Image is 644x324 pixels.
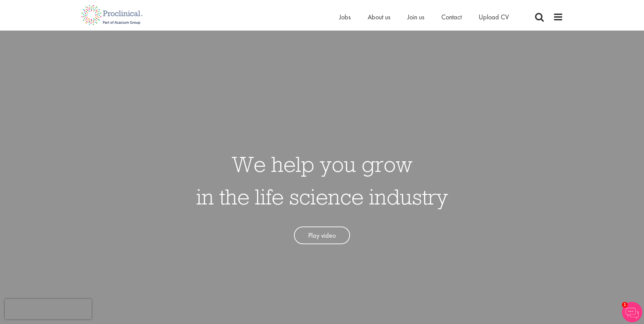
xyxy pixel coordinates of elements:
span: 1 [622,302,628,308]
a: Contact [441,13,462,21]
a: About us [368,13,390,21]
a: Jobs [339,13,351,21]
a: Upload CV [479,13,509,21]
img: Chatbot [622,302,642,322]
h1: We help you grow in the life science industry [196,148,448,213]
a: Play video [294,227,350,245]
a: Join us [407,13,424,21]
